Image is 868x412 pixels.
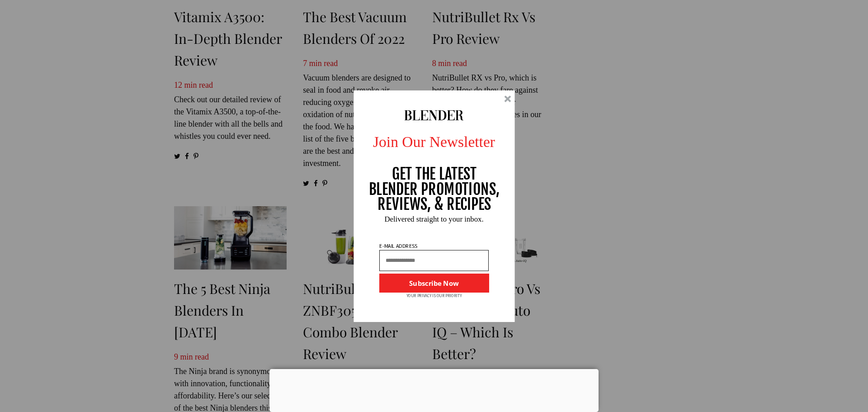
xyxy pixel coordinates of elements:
[269,369,599,410] iframe: Advertisement
[368,166,500,212] p: GET THE LATEST BLENDER PROMOTIONS, REVIEWS, & RECIPES
[379,273,489,292] button: Subscribe Now
[346,130,523,153] p: Join Our Newsletter
[346,215,523,223] p: Delivered straight to your inbox.
[378,243,418,248] p: E-MAIL ADDRESS
[406,292,462,298] p: YOUR PRIVACY IS OUR PRIORITY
